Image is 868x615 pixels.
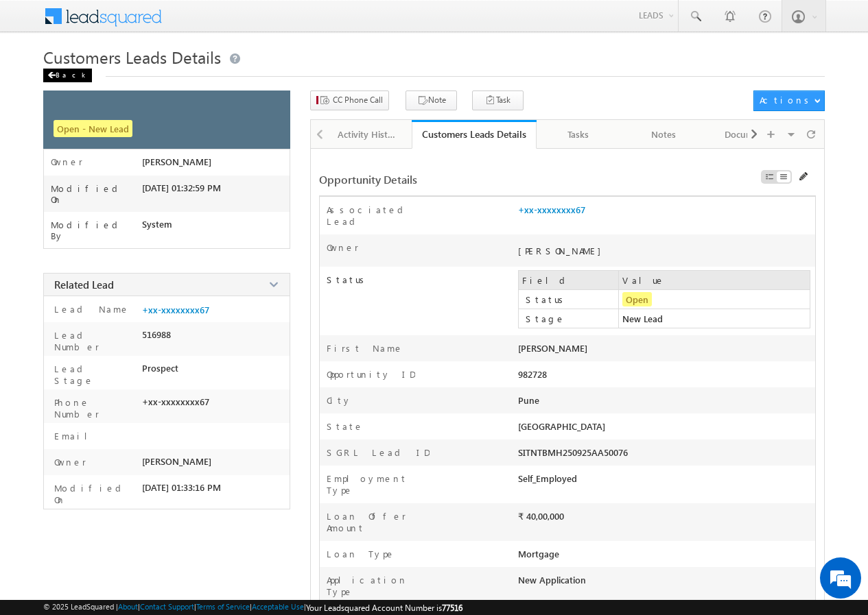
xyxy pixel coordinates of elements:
[196,602,250,611] a: Terms of Service
[548,126,609,143] div: Tasks
[310,91,389,110] button: CC Phone Call
[338,126,399,143] div: Activity History
[142,482,221,493] span: [DATE] 01:33:16 PM
[522,293,622,305] label: Status
[622,120,707,149] a: Notes
[23,72,58,90] img: d_60004797649_company_0_60004797649
[518,368,696,387] div: 982728
[412,120,537,149] a: Customers Leads Details
[140,602,194,611] a: Contact Support
[442,603,462,613] span: 77516
[225,7,258,40] div: Minimize live chat window
[327,510,438,533] label: Loan Offer Amount
[327,548,395,559] label: Loan Type
[51,430,98,442] label: Email
[622,292,652,306] span: Open
[718,126,779,143] div: Documents
[518,510,696,529] div: ₹ 40,00,000
[333,94,383,106] span: CC Phone Call
[306,603,462,613] span: Your Leadsquared Account Number is
[51,303,130,315] label: Lead Name
[707,120,792,149] a: Documents
[327,120,412,147] li: Activity History
[327,472,438,496] label: Employment Type
[142,182,221,193] span: [DATE] 01:32:59 PM
[618,271,810,290] td: Value
[187,422,249,441] em: Start Chat
[422,128,526,141] div: Customers Leads Details
[43,602,462,613] span: © 2025 LeadSquared | | | | |
[142,456,211,467] span: [PERSON_NAME]
[118,602,138,611] a: About
[51,482,137,505] label: Modified On
[760,94,814,106] div: Actions
[51,363,137,386] label: Lead Stage
[327,574,438,597] label: Application Type
[51,329,137,352] label: Lead Number
[51,156,83,167] label: Owner
[537,120,622,149] a: Tasks
[518,204,585,215] a: +xx-xxxxxxxx67
[71,72,231,90] div: Chat with us now
[518,420,696,439] div: [GEOGRAPHIC_DATA]
[43,69,92,82] div: Back
[142,304,209,315] a: +xx-xxxxxxxx67
[327,120,412,149] a: Activity History
[142,219,172,230] span: System
[142,363,178,374] span: Prospect
[327,204,438,227] label: Associated Lead
[142,156,211,167] span: [PERSON_NAME]
[43,46,221,68] span: Customers Leads Details
[51,183,142,205] label: Modified On
[51,456,86,468] label: Owner
[327,446,430,458] label: SGRL Lead ID
[522,313,622,324] label: Stage
[54,120,132,137] span: Open - New Lead
[753,91,824,111] button: Actions
[618,309,810,328] td: New Lead
[54,278,114,291] span: Related Lead
[319,172,646,186] div: Opportunity Details
[327,241,359,253] label: Owner
[518,548,696,567] div: Mortgage
[472,91,524,110] button: Task
[327,394,352,406] label: City
[518,271,618,290] td: Field
[51,219,142,241] label: Modified By
[327,342,403,354] label: First Name
[51,396,137,420] label: Phone Number
[327,368,415,380] label: Opportunity ID
[142,329,171,340] span: 516988
[406,91,457,110] button: Note
[518,472,696,492] div: Self_Employed
[518,394,696,413] div: Pune
[518,245,690,256] div: [PERSON_NAME]
[633,126,694,143] div: Notes
[252,602,304,611] a: Acceptable Use
[518,574,696,593] div: New Application
[518,446,696,466] div: SITNTBMH250925AA50076
[320,267,518,286] label: Status
[18,127,250,411] textarea: Type your message and hit 'Enter'
[142,396,209,407] span: +xx-xxxxxxxx67
[327,420,364,432] label: State
[518,342,696,361] div: [PERSON_NAME]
